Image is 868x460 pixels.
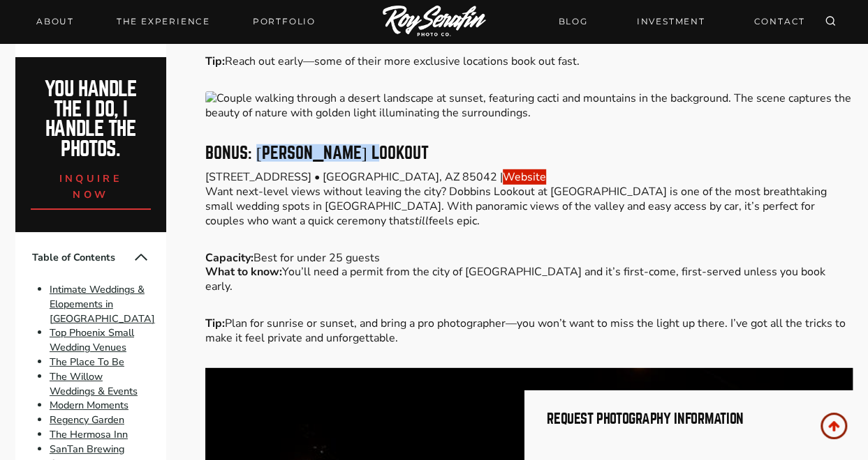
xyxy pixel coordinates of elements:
a: Modern Moments [50,399,128,413]
span: inquire now [59,171,122,201]
img: Logo of Roy Serafin Photo Co., featuring stylized text in white on a light background, representi... [383,6,486,38]
p: Best for under 25 guests You’ll need a permit from the city of [GEOGRAPHIC_DATA] and it’s first-c... [205,251,853,294]
a: The Place To Be [50,355,124,369]
a: THE EXPERIENCE [108,12,219,31]
a: inquire now [31,160,151,210]
nav: Secondary Navigation [550,9,814,33]
a: INVESTMENT [628,9,713,33]
h3: Bonus: [PERSON_NAME] Lookout [205,145,853,162]
p: Reach out early—some of their more exclusive locations book out fast. [205,54,853,69]
a: About [28,12,82,31]
strong: Tip: [205,54,225,69]
a: Top Phoenix Small Wedding Venues [50,326,134,355]
a: Regency Garden [50,413,124,427]
nav: Primary Navigation [28,12,324,31]
strong: Capacity: [205,250,253,266]
img: Best Small Wedding Venues in Phoenix, AZ (Intimate & Micro Weddings) 12 [205,91,853,121]
em: still [409,213,429,229]
span: Table of Contents [32,250,133,265]
a: Intimate Weddings & Elopements in [GEOGRAPHIC_DATA] [50,282,155,325]
a: Scroll to top [821,413,847,439]
h2: Request Photography Information [547,413,808,427]
button: View Search Form [821,12,840,31]
button: Collapse Table of Contents [133,249,149,266]
h2: You handle the i do, I handle the photos. [31,79,151,160]
a: Website [503,169,546,185]
strong: What to know: [205,264,282,279]
a: BLOG [550,9,596,33]
p: Plan for sunrise or sunset, and bring a pro photographer—you won’t want to miss the light up ther... [205,316,853,346]
p: [STREET_ADDRESS] • [GEOGRAPHIC_DATA], AZ 85042 | Want next-level views without leaving the city? ... [205,170,853,228]
a: Portfolio [244,12,324,31]
a: CONTACT [745,9,814,33]
strong: Tip: [205,316,225,331]
a: The Hermosa Inn [50,427,128,441]
a: The Willow Weddings & Events [50,369,138,398]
